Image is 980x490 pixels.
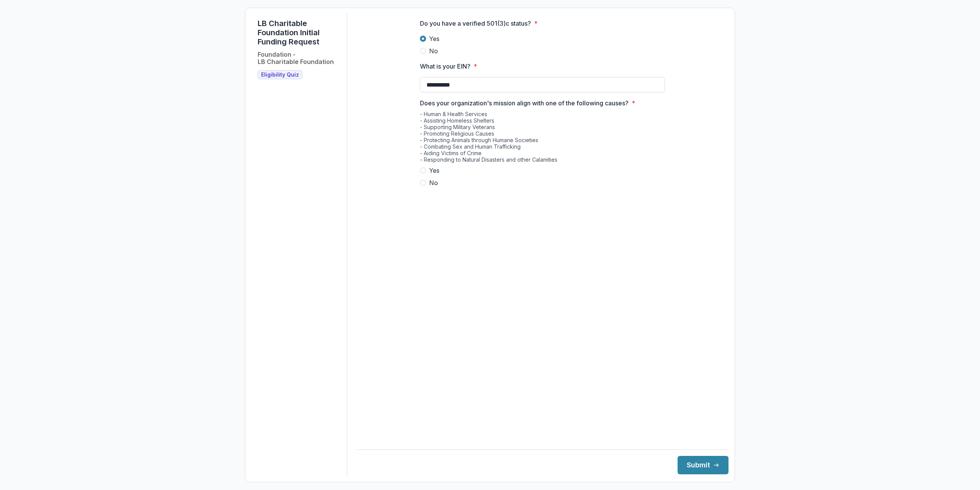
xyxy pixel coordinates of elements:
[429,46,438,56] span: No
[429,178,438,187] span: No
[429,34,439,43] span: Yes
[420,98,629,108] p: Does your organization's mission align with one of the following causes?
[261,72,299,78] span: Eligibility Quiz
[420,19,531,28] p: Do you have a verified 501(3)c status?
[678,456,728,474] button: Submit
[429,166,439,175] span: Yes
[258,19,341,46] h1: LB Charitable Foundation Initial Funding Request
[420,62,470,71] p: What is your EIN?
[258,51,334,66] h2: Foundation - LB Charitable Foundation
[420,111,665,166] div: - Human & Health Services - Assisting Homeless Shelters - Supporting Military Veterans - Promotin...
